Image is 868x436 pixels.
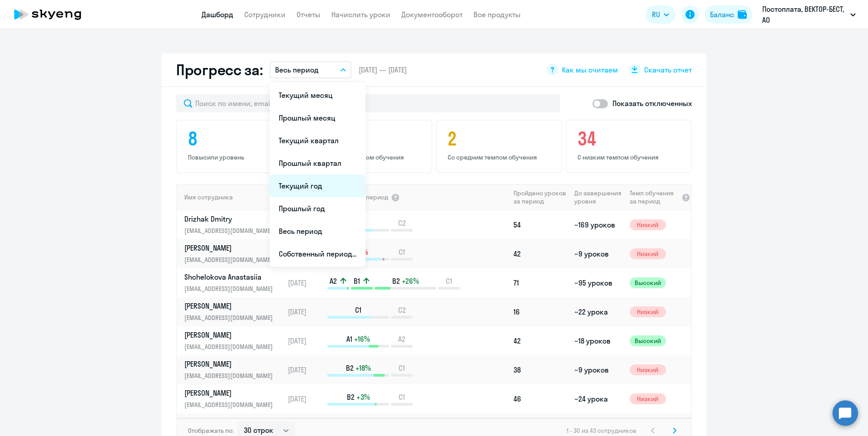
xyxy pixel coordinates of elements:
p: Показать отключенных [612,98,692,109]
span: A1 [346,334,352,344]
a: Shchelokova Anastasiia[EMAIL_ADDRESS][DOMAIN_NAME] [184,272,284,294]
span: C1 [446,276,452,286]
td: [DATE] [284,326,326,355]
span: Скачать отчет [644,65,692,75]
td: ~18 уроков [571,326,626,355]
div: Баланс [710,9,734,20]
td: [DATE] [284,384,326,413]
p: [EMAIL_ADDRESS][DOMAIN_NAME] [184,371,278,381]
td: 38 [510,355,571,384]
span: C1 [399,392,405,402]
p: [PERSON_NAME] [184,301,278,311]
p: [EMAIL_ADDRESS][DOMAIN_NAME] [184,255,278,265]
span: +26% [402,276,419,286]
p: [PERSON_NAME] [184,243,278,253]
span: C2 [398,218,406,228]
input: Поиск по имени, email, продукту или статусу [176,94,560,112]
span: +18% [355,363,371,373]
p: С низким темпом обучения [577,153,683,161]
h2: Прогресс за: [176,61,262,79]
td: 42 [510,326,571,355]
p: С высоким темпом обучения [318,153,423,161]
td: ~24 урока [571,384,626,413]
a: Начислить уроки [331,10,390,19]
h4: 8 [188,128,293,150]
button: Постоплата, ВЕКТОР-БЕСТ, АО [758,4,860,25]
h4: 34 [577,128,683,150]
p: [PERSON_NAME] [184,359,278,369]
th: Имя сотрудника [177,184,284,210]
a: Отчеты [296,10,321,19]
a: Все продукты [473,10,521,19]
p: Повысили уровень [188,153,293,161]
td: 46 [510,384,571,413]
span: C1 [399,247,405,257]
td: ~22 урока [571,297,626,326]
button: RU [646,5,676,24]
button: Весь период [270,61,351,78]
span: B2 [392,276,400,286]
a: [PERSON_NAME][EMAIL_ADDRESS][DOMAIN_NAME] [184,301,284,323]
span: B1 [354,276,360,286]
td: 54 [510,210,571,239]
td: 16 [510,297,571,326]
a: Drizhak Dmitry[EMAIL_ADDRESS][DOMAIN_NAME] [184,214,284,236]
span: C2 [398,305,406,315]
td: ~95 уроков [571,268,626,297]
p: [PERSON_NAME] [184,417,278,427]
th: Пройдено уроков за период [510,184,571,210]
span: Темп обучения за период [630,189,679,205]
p: [PERSON_NAME] [184,388,278,398]
span: A2 [398,334,405,344]
td: ~9 уроков [571,239,626,268]
th: До завершения уровня [571,184,626,210]
td: ~169 уроков [571,210,626,239]
span: Низкий [630,393,666,404]
span: +3% [356,392,370,402]
span: Как мы считаем [562,65,618,75]
span: Низкий [630,219,666,230]
p: [EMAIL_ADDRESS][DOMAIN_NAME] [184,226,278,236]
p: Shchelokova Anastasiia [184,272,278,282]
a: [PERSON_NAME][EMAIL_ADDRESS][DOMAIN_NAME] [184,388,284,410]
p: [EMAIL_ADDRESS][DOMAIN_NAME] [184,342,278,352]
span: C1 [399,363,405,373]
p: Со средним темпом обучения [448,153,553,161]
p: Постоплата, ВЕКТОР-БЕСТ, АО [762,4,847,25]
img: balance [738,10,747,19]
td: [DATE] [284,268,326,297]
p: Drizhak Dmitry [184,214,278,224]
a: [PERSON_NAME][EMAIL_ADDRESS][DOMAIN_NAME] [184,243,284,265]
td: [DATE] [284,355,326,384]
p: Весь период [275,64,319,75]
p: [EMAIL_ADDRESS][DOMAIN_NAME] [184,284,278,294]
a: Сотрудники [244,10,286,19]
span: A2 [330,276,337,286]
td: 42 [510,239,571,268]
h4: 5 [318,128,423,150]
a: [PERSON_NAME][EMAIL_ADDRESS][DOMAIN_NAME] [184,330,284,352]
p: [EMAIL_ADDRESS][DOMAIN_NAME] [184,313,278,323]
span: Высокий [630,277,666,288]
span: [DATE] — [DATE] [359,65,407,75]
span: RU [652,9,660,20]
button: Балансbalance [705,5,752,24]
span: C1 [355,305,361,315]
span: B2 [347,392,355,402]
td: ~9 уроков [571,355,626,384]
span: B2 [346,363,354,373]
span: Низкий [630,248,666,259]
span: 1 - 30 из 43 сотрудников [567,426,636,435]
td: 71 [510,268,571,297]
a: [PERSON_NAME][EMAIL_ADDRESS][DOMAIN_NAME] [184,359,284,381]
span: Низкий [630,306,666,317]
h4: 2 [448,128,553,150]
p: [PERSON_NAME] [184,330,278,340]
a: Документооборот [401,10,463,19]
a: Дашборд [202,10,233,19]
ul: RU [270,82,365,267]
p: [EMAIL_ADDRESS][DOMAIN_NAME] [184,400,278,410]
span: Отображать по: [188,426,234,435]
span: Высокий [630,335,666,346]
